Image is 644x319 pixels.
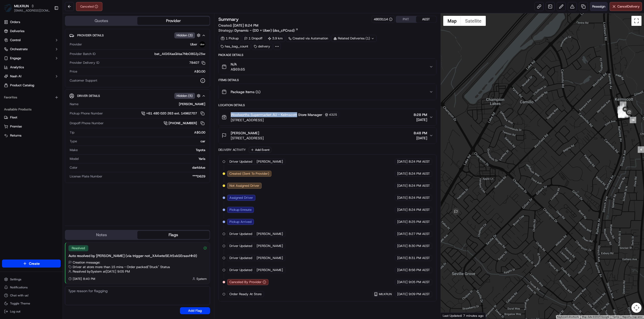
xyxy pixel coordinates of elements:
[10,56,21,60] span: Engage
[618,110,624,116] div: 3
[397,244,408,248] span: [DATE]
[414,136,427,141] span: [DATE]
[189,60,205,65] button: 78407
[409,196,430,200] span: 8:24 PM AEST
[2,132,61,140] button: Returns
[409,159,430,164] span: 8:24 PM AEST
[409,244,430,248] span: 8:30 PM AEST
[331,35,377,42] div: Related Deliveries (1)
[10,124,22,129] span: Promise
[65,17,137,25] button: Quotes
[461,16,486,26] button: Show satellite imagery
[2,36,61,44] button: Control
[397,268,408,272] span: [DATE]
[2,276,61,283] button: Settings
[10,74,21,79] span: Nash AI
[2,308,61,315] button: Log out
[68,245,88,251] div: Resolved
[70,165,77,170] span: Color
[397,220,408,224] span: [DATE]
[397,256,408,260] span: [DATE]
[76,130,205,135] div: A$0.00
[4,115,59,120] a: Fleet
[10,293,28,297] span: Chat with us!
[10,29,24,33] span: Deliveries
[81,157,205,161] div: Yaris
[70,52,96,56] span: Provider Batch ID
[174,32,202,38] button: Hidden (3)
[622,315,642,318] a: Report a map error
[70,139,77,144] span: Type
[630,117,636,123] div: 16
[76,2,102,11] button: Canceled
[137,231,209,239] button: Flags
[266,35,285,42] div: 3.9 km
[2,27,61,35] a: Deliveries
[180,307,210,314] button: Add Flag
[242,35,265,42] div: 1 Dropoff
[79,165,205,170] div: darkblue
[73,265,170,269] span: Driver at store more than 15 mins - Order packed | "Stuck" Status
[618,111,625,118] div: 14
[2,122,61,131] button: Promise
[590,2,608,11] button: Reassign
[10,309,20,313] span: Log out
[257,256,283,260] span: [PERSON_NAME]
[443,16,461,26] button: Show street map
[218,28,298,33] div: Strategy:
[249,147,271,153] button: Add Event
[442,312,459,319] a: Open this area in Google Maps (opens a new window)
[10,133,21,138] span: Returns
[219,109,436,125] button: Woolworths Supermarket AU - Kelmscott Store Manager4325[STREET_ADDRESS]8:28 PM[DATE]
[80,102,205,106] div: [PERSON_NAME]
[10,47,28,51] span: Orchestrate
[10,285,28,289] span: Notifications
[2,72,61,80] button: Nash AI
[10,83,34,88] span: Product Catalog
[190,42,197,47] span: Uber
[219,127,436,144] button: [PERSON_NAME][STREET_ADDRESS]8:48 PM[DATE]
[218,17,239,22] h3: Summary
[229,183,259,188] span: Not Assigned Driver
[2,113,61,121] button: Fleet
[77,94,100,98] span: Driver Details
[2,45,61,53] button: Orchestrate
[194,69,205,74] span: A$0.00
[2,260,61,268] button: Create
[2,105,61,113] div: Available Products
[218,78,436,82] div: Items Details
[257,268,283,272] span: [PERSON_NAME]
[286,35,330,42] a: Created via Automation
[2,93,61,101] div: Favorites
[231,112,322,117] span: Woolworths Supermarket AU - Kelmscott Store Manager
[374,17,392,22] button: 4803114
[141,111,205,116] a: +61 480 020 263 ext. 14962707
[70,174,102,179] span: License Plate Number
[416,16,436,23] button: AEST
[219,59,436,75] button: N/AA$69.65
[229,244,252,248] span: Driver Updated
[14,9,50,13] span: [EMAIL_ADDRESS][DOMAIN_NAME]
[218,35,241,42] div: 1 Pickup
[234,28,298,33] a: Dynamic - (DD + Uber) (dss_cPCnzd)
[233,23,258,28] span: [DATE] 8:24 PM
[229,171,269,176] span: Created (Sent To Provider)
[73,277,95,281] span: [DATE] 8:40 PM
[218,53,436,57] div: Package Details
[219,84,436,100] button: Package Items (1)
[70,78,97,83] span: Customer Support
[2,300,61,307] button: Toggle Theme
[2,54,61,62] button: Engage
[397,208,408,212] span: [DATE]
[10,65,24,70] span: Analytics
[2,81,61,89] a: Product Catalog
[231,62,245,67] span: N/A
[65,231,137,239] button: Notes
[229,232,252,236] span: Driver Updated
[622,110,628,117] div: 18
[409,256,430,260] span: 8:31 PM AEST
[610,2,642,11] button: CancelDelivery
[442,312,459,319] img: Google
